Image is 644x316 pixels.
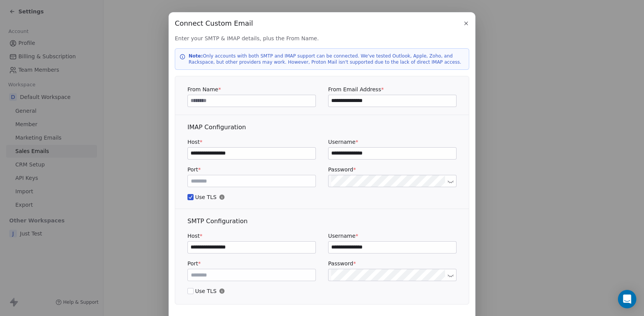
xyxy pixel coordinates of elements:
[187,287,457,295] span: Use TLS
[328,138,457,146] label: Username
[187,193,194,201] button: Use TLS
[189,53,203,59] strong: Note:
[328,232,457,240] label: Username
[328,86,457,93] label: From Email Address
[328,260,457,267] label: Password
[187,260,316,267] label: Port
[187,123,457,132] div: IMAP Configuration
[187,287,194,295] button: Use TLS
[187,86,316,93] label: From Name
[187,138,316,146] label: Host
[187,217,457,226] div: SMTP Configuration
[328,166,457,173] label: Password
[187,232,316,240] label: Host
[189,53,465,65] p: Only accounts with both SMTP and IMAP support can be connected. We've tested Outlook, Apple, Zoho...
[175,35,469,42] span: Enter your SMTP & IMAP details, plus the From Name.
[175,18,253,28] span: Connect Custom Email
[187,193,457,201] span: Use TLS
[187,166,316,173] label: Port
